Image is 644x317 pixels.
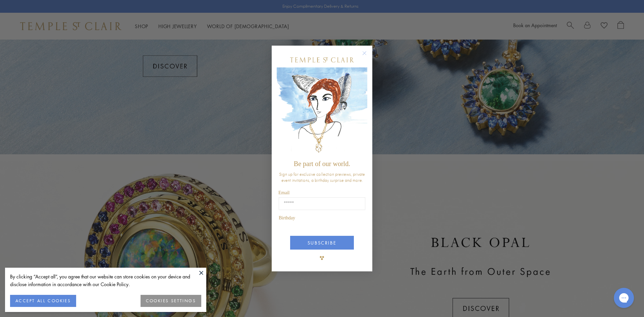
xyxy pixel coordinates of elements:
[315,251,329,265] img: TSC
[277,67,367,157] img: c4a9eb12-d91a-4d4a-8ee0-386386f4f338.jpeg
[278,190,289,195] span: Email
[279,171,365,183] span: Sign up for exclusive collection previews, private event invitations, a birthday surprise and more.
[10,295,76,307] button: ACCEPT ALL COOKIES
[290,236,354,250] button: SUBSCRIBE
[364,52,372,61] button: Close dialog
[279,215,295,220] span: Birthday
[610,285,637,310] iframe: Gorgias live chat messenger
[141,295,201,307] button: COOKIES SETTINGS
[279,197,365,210] input: Email
[294,160,350,167] span: Be part of our world.
[290,57,354,62] img: Temple St. Clair
[10,273,201,288] div: By clicking “Accept all”, you agree that our website can store cookies on your device and disclos...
